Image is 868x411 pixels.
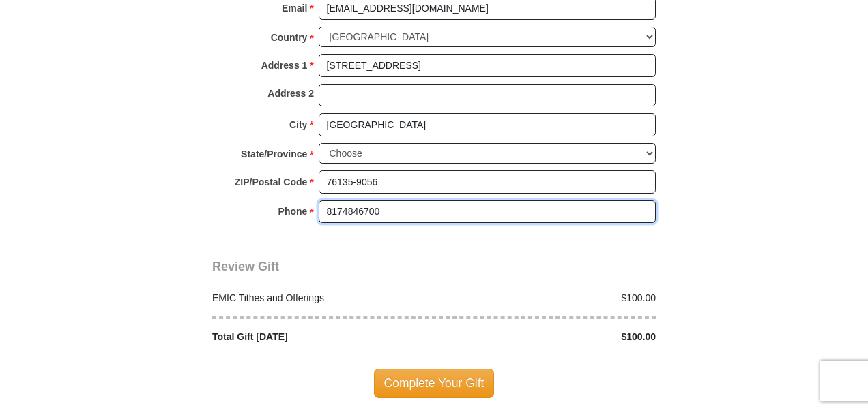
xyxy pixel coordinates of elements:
strong: Phone [278,202,308,221]
div: EMIC Tithes and Offerings [205,291,435,305]
span: Complete Your Gift [374,369,495,397]
div: $100.00 [434,291,663,305]
strong: Address 2 [267,84,314,103]
div: $100.00 [434,330,663,344]
strong: City [289,115,307,134]
span: Review Gift [212,260,279,273]
div: Total Gift [DATE] [205,330,435,344]
strong: ZIP/Postal Code [235,172,308,192]
strong: Address 1 [261,56,308,75]
strong: State/Province [241,144,307,164]
strong: Country [271,28,308,47]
